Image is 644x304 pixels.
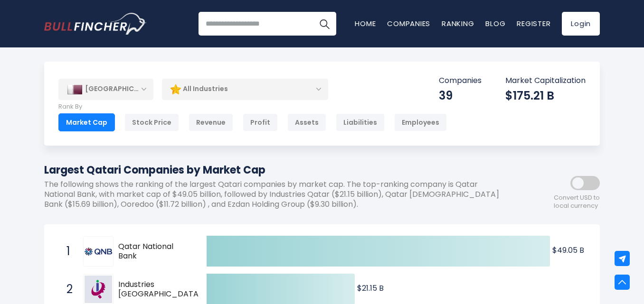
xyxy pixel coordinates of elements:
[485,18,505,28] a: Blog
[44,162,514,178] h1: Largest Qatari Companies by Market Cap
[357,283,384,294] text: $21.15 B
[336,113,385,131] div: Liabilities
[189,113,233,131] div: Revenue
[44,13,147,35] img: Bullfincher logo
[118,242,190,262] span: Qatar National Bank
[85,248,112,256] img: Qatar National Bank
[243,113,278,131] div: Profit
[562,12,600,36] a: Login
[58,79,153,100] div: [GEOGRAPHIC_DATA]
[162,78,328,100] div: All Industries
[505,88,586,103] div: $175.21 B
[44,13,146,35] a: Go to homepage
[394,113,447,131] div: Employees
[62,281,71,297] span: 2
[554,194,600,210] span: Convert USD to local currency
[505,76,586,86] p: Market Capitalization
[287,113,326,131] div: Assets
[62,243,71,259] span: 1
[85,276,112,303] img: Industries Qatar
[442,18,474,28] a: Ranking
[517,18,550,28] a: Register
[355,18,376,28] a: Home
[552,245,584,256] text: $49.05 B
[439,76,482,86] p: Companies
[124,113,179,131] div: Stock Price
[58,103,447,111] p: Rank By
[439,88,482,103] div: 39
[44,180,514,209] p: The following shows the ranking of the largest Qatari companies by market cap. The top-ranking co...
[313,12,336,36] button: Search
[58,113,115,131] div: Market Cap
[118,280,202,300] span: Industries [GEOGRAPHIC_DATA]
[387,18,430,28] a: Companies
